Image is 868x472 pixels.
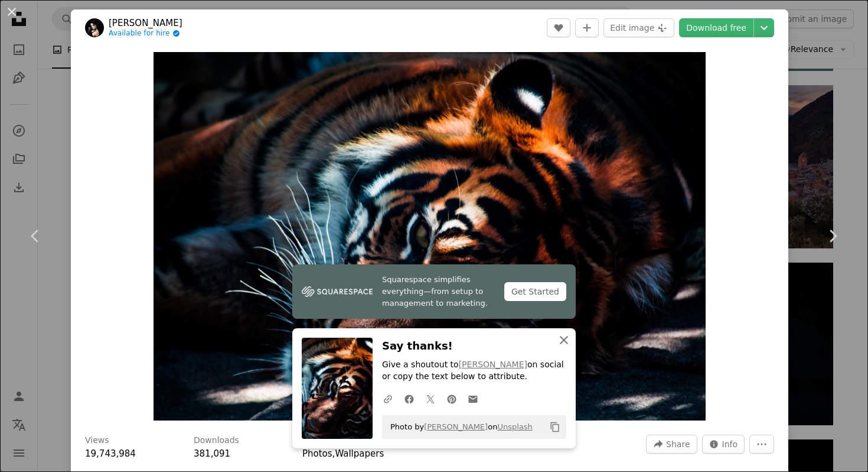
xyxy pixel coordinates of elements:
button: Share this image [646,435,697,454]
div: Get Started [504,282,566,301]
a: Squarespace simplifies everything—from setup to management to marketing.Get Started [292,264,576,319]
a: [PERSON_NAME] [424,422,488,431]
img: Go to Edewaa Foster's profile [85,18,104,37]
a: Wallpapers [335,448,384,459]
h3: Views [85,435,109,447]
a: Share on Twitter [420,387,441,410]
img: photograph of sleeping tiger [154,52,706,421]
span: 381,091 [194,448,230,459]
a: Photos [302,448,332,459]
h3: Downloads [194,435,239,447]
a: Share on Facebook [399,387,420,410]
a: Next [797,179,868,293]
button: Edit image [603,18,674,37]
button: Add to Collection [575,18,599,37]
a: Available for hire [109,29,182,38]
a: [PERSON_NAME] [109,17,182,29]
h3: Say thanks! [382,338,566,355]
span: Photo by on [384,418,533,437]
p: Give a shoutout to on social or copy the text below to attribute. [382,360,566,383]
span: Info [722,435,738,453]
span: , [332,448,335,459]
button: Copy to clipboard [545,417,565,437]
span: Squarespace simplifies everything—from setup to management to marketing. [382,274,495,309]
button: Zoom in on this image [154,52,706,421]
span: 19,743,984 [85,448,136,459]
a: Share on Pinterest [441,387,462,410]
img: file-1747939142011-51e5cc87e3c9 [302,283,373,300]
span: Share [666,435,690,453]
a: Share over email [462,387,484,410]
a: Download free [679,18,753,37]
button: Like [547,18,570,37]
a: [PERSON_NAME] [459,360,527,370]
a: Unsplash [497,422,532,431]
button: Choose download size [754,18,774,37]
button: Stats about this image [702,435,745,454]
button: More Actions [749,435,774,454]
